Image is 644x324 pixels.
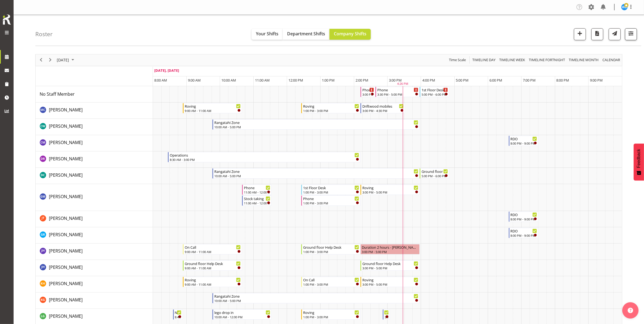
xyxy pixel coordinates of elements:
div: 8:00 PM - 9:00 PM [511,141,537,145]
div: Roving [362,185,418,190]
a: [PERSON_NAME] [49,297,83,303]
div: Operations [170,152,359,158]
div: Donald Cunningham"s event - Ground floor Help Desk Begin From Friday, September 26, 2025 at 5:00:... [420,168,449,179]
div: RDO [511,228,537,233]
div: Lisa Griffiths"s event - Newspapers Begin From Friday, September 26, 2025 at 8:40:00 AM GMT+12:00... [173,309,183,320]
span: [PERSON_NAME] [49,194,83,200]
button: Send a list of all shifts for the selected filtered period to all rostered employees. [609,28,621,40]
span: [PERSON_NAME] [49,264,83,270]
div: No Staff Member"s event - Phone Begin From Friday, September 26, 2025 at 3:30:00 PM GMT+12:00 End... [375,87,420,97]
div: Gabriel McKay Smith"s event - Roving Begin From Friday, September 26, 2025 at 3:00:00 PM GMT+12:0... [360,185,420,195]
div: Phone [303,196,359,201]
span: 3:00 PM [389,78,402,83]
span: Department Shifts [287,31,325,37]
div: Kaela Harley"s event - Roving Begin From Friday, September 26, 2025 at 3:00:00 PM GMT+12:00 Ends ... [360,277,420,287]
button: Timeline Month [568,57,600,63]
span: Timeline Month [568,57,599,63]
div: 3:45 PM - 4:00 PM [385,315,389,319]
img: willem-burger11692.jpg [621,4,628,10]
td: Jill Harpur resource [36,244,153,260]
button: Filter Shifts [625,28,637,40]
span: Timeline Week [499,57,526,63]
div: New book tagging [385,310,389,315]
div: Ground floor Help Desk [303,244,359,250]
span: 5:00 PM [456,78,469,83]
div: Gabriel McKay Smith"s event - Stock taking Begin From Friday, September 26, 2025 at 11:00:00 AM G... [242,195,272,206]
div: 5:00 PM - 6:00 PM [422,174,448,178]
a: No Staff Member [40,91,75,97]
td: Grace Roscoe-Squires resource [36,227,153,244]
div: 8:00 PM - 9:00 PM [511,233,537,238]
div: Rangatahi Zone [214,169,418,174]
div: Phone [244,185,270,190]
div: 9:00 AM - 11:00 AM [185,266,241,270]
span: 6:00 PM [489,78,502,83]
img: help-xxl-2.png [628,308,633,313]
div: Aurora Catu"s event - Roving Begin From Friday, September 26, 2025 at 1:00:00 PM GMT+12:00 Ends A... [301,103,360,113]
div: 5:00 PM - 6:00 PM [422,92,448,96]
div: Gabriel McKay Smith"s event - Phone Begin From Friday, September 26, 2025 at 1:00:00 PM GMT+12:00... [301,195,360,206]
button: Next [47,57,54,63]
div: Jillian Hunter"s event - Ground floor Help Desk Begin From Friday, September 26, 2025 at 3:00:00 ... [360,260,420,271]
div: Jill Harpur"s event - Ground floor Help Desk Begin From Friday, September 26, 2025 at 1:00:00 PM ... [301,244,360,254]
div: next period [46,54,55,66]
span: [PERSON_NAME] [49,123,83,129]
span: calendar [602,57,621,63]
span: [PERSON_NAME] [49,232,83,238]
button: Timeline Day [472,57,497,63]
div: Phone [362,87,374,92]
div: Roving [185,277,241,282]
span: [PERSON_NAME] [49,107,83,113]
h4: Roster [35,31,53,37]
div: 3:30 PM - 5:00 PM [377,92,419,96]
div: 3:00 PM - 5:00 PM [362,282,418,286]
div: Chamique Mamolo"s event - RDO Begin From Friday, September 26, 2025 at 8:00:00 PM GMT+12:00 Ends ... [509,136,538,146]
div: 8:00 PM - 9:00 PM [511,217,537,221]
a: [PERSON_NAME] [49,107,83,113]
div: Ground floor Help Desk [185,261,241,266]
span: [DATE], [DATE] [154,68,179,73]
button: Previous [37,57,45,63]
a: [PERSON_NAME] [49,215,83,222]
div: Roving [303,310,359,315]
div: 10:00 AM - 12:00 PM [214,315,270,319]
span: [PERSON_NAME] [49,281,83,286]
span: 11:00 AM [255,78,270,83]
div: Lisa Griffiths"s event - New book tagging Begin From Friday, September 26, 2025 at 3:45:00 PM GMT... [383,309,390,320]
div: 8:40 AM - 9:00 AM [175,315,181,319]
div: September 26, 2025 [55,54,77,66]
div: Jill Harpur"s event - Duration 2 hours - Jill Harpur Begin From Friday, September 26, 2025 at 3:0... [360,244,420,254]
div: Newspapers [175,310,181,315]
button: Timeline Week [498,57,526,63]
span: Your Shifts [256,31,278,37]
td: Glen Tomlinson resource [36,211,153,227]
button: Feedback - Show survey [634,144,644,180]
div: 10:00 AM - 5:00 PM [214,174,418,178]
a: [PERSON_NAME] [49,248,83,254]
span: Company Shifts [334,31,366,37]
div: Gabriel McKay Smith"s event - Phone Begin From Friday, September 26, 2025 at 11:00:00 AM GMT+12:0... [242,185,272,195]
div: 10:00 AM - 5:00 PM [214,298,418,303]
div: 3:00 PM - 5:00 PM [362,266,418,270]
div: Katie Greene"s event - Rangatahi Zone Begin From Friday, September 26, 2025 at 10:00:00 AM GMT+12... [212,293,420,303]
div: Aurora Catu"s event - Roving Begin From Friday, September 26, 2025 at 9:00:00 AM GMT+12:00 Ends A... [183,103,242,113]
td: Catherine Wilson resource [36,119,153,135]
div: 10:00 AM - 5:00 PM [214,125,418,129]
button: Your Shifts [252,29,283,40]
td: Donald Cunningham resource [36,168,153,184]
td: Debra Robinson resource [36,151,153,168]
div: Roving [303,103,359,109]
td: Jillian Hunter resource [36,260,153,276]
div: Stock taking [244,196,270,201]
div: Ground floor Help Desk [422,169,448,174]
td: No Staff Member resource [36,86,153,102]
button: September 2025 [56,57,77,63]
div: Donald Cunningham"s event - Rangatahi Zone Begin From Friday, September 26, 2025 at 10:00:00 AM G... [212,168,420,179]
div: Catherine Wilson"s event - Rangatahi Zone Begin From Friday, September 26, 2025 at 10:00:00 AM GM... [212,119,420,130]
span: 8:00 PM [557,78,569,83]
div: 9:00 AM - 11:00 AM [185,108,241,113]
div: Roving [362,277,418,282]
span: No Staff Member [40,91,75,97]
div: 9:00 AM - 11:00 AM [185,250,241,254]
a: [PERSON_NAME] [49,280,83,287]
